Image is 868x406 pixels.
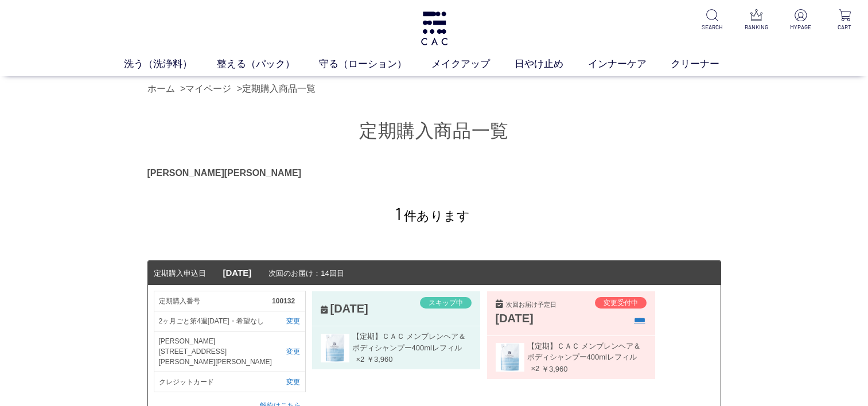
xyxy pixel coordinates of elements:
[429,299,463,307] span: スキップ中
[431,57,515,72] a: メイクアップ
[515,57,588,72] a: 日やけ止め
[124,57,217,72] a: 洗う（洗浄料）
[321,302,368,315] div: [DATE]
[272,346,300,357] a: 変更
[223,268,252,278] span: [DATE]
[742,23,770,32] p: RANKING
[147,84,175,93] a: ホーム
[147,119,721,143] h1: 定期購入商品一覧
[831,23,859,32] p: CART
[349,354,365,365] span: ×2
[148,261,721,286] dt: 次回のお届け：14回目
[242,84,316,93] a: 定期購入商品一覧
[237,82,318,96] li: >
[159,316,273,326] span: 2ヶ月ごと第4週[DATE]・希望なし
[367,355,393,364] span: ￥3,960
[321,334,349,362] img: 060452t.jpg
[787,23,815,32] p: MYPAGE
[349,331,472,353] span: 【定期】ＣＡＣ メンブレンヘア＆ボディシャンプー400mlレフィル
[496,343,524,372] img: 060452t.jpg
[185,84,231,93] a: マイページ
[159,377,273,387] span: クレジットカード
[159,296,273,306] span: 定期購入番号
[319,57,431,72] a: 守る（ローション）
[217,57,320,72] a: 整える（パック）
[524,363,540,374] span: ×2
[496,300,588,310] div: 次回お届け予定日
[180,82,234,96] li: >
[272,316,300,326] a: 変更
[787,9,815,32] a: MYPAGE
[496,310,588,327] div: [DATE]
[588,57,671,72] a: インナーケア
[147,166,721,180] div: [PERSON_NAME][PERSON_NAME]
[671,57,744,72] a: クリーナー
[604,299,638,307] span: 変更受付中
[698,9,726,32] a: SEARCH
[542,364,568,373] span: ￥3,960
[159,336,273,367] span: [PERSON_NAME][STREET_ADDRESS][PERSON_NAME][PERSON_NAME]
[698,23,726,32] p: SEARCH
[395,203,402,224] span: 1
[272,296,300,306] span: 100132
[742,9,770,32] a: RANKING
[524,341,647,363] span: 【定期】ＣＡＣ メンブレンヘア＆ボディシャンプー400mlレフィル
[154,269,206,278] span: 定期購入申込日
[831,9,859,32] a: CART
[419,11,449,45] img: logo
[395,209,470,223] span: 件あります
[272,377,300,387] a: 変更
